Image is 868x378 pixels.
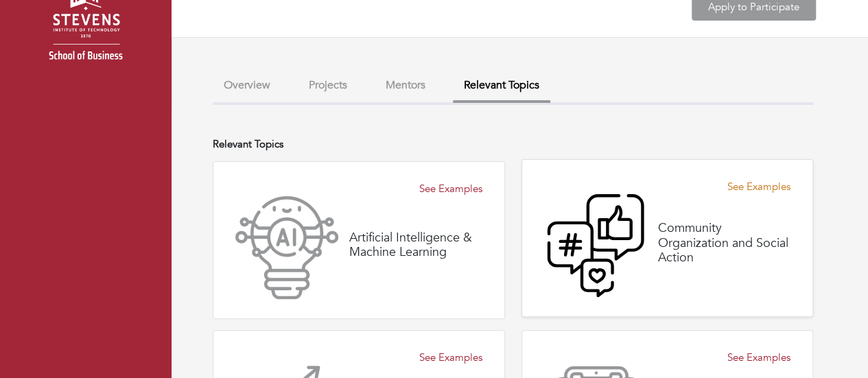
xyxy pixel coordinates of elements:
a: See Examples [727,350,790,366]
h6: Relevant Topics [213,138,813,150]
a: See Examples [727,179,790,195]
a: See Examples [419,350,482,366]
button: Overview [213,71,281,100]
a: See Examples [419,181,482,197]
h4: Community Organization and Social Action [658,221,791,265]
button: Mentors [375,71,436,100]
button: Projects [298,71,358,100]
button: Relevant Topics [453,71,550,103]
h4: Artificial Intelligence & Machine Learning [349,231,482,260]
